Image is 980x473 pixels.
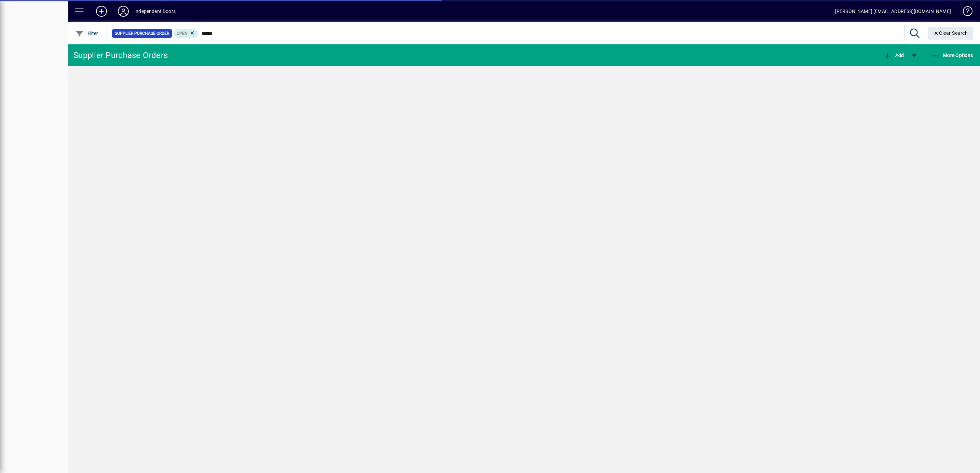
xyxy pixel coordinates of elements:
[958,1,971,24] a: Knowledge Base
[928,27,974,40] button: Clear
[73,50,168,61] div: Supplier Purchase Orders
[174,29,198,38] mat-chip: Completion Status: Open
[76,31,98,36] span: Filter
[882,49,906,61] button: Add
[933,30,968,36] span: Clear Search
[883,53,904,58] span: Add
[134,6,176,17] div: Independent Doors
[930,49,975,61] button: More Options
[112,5,134,17] button: Profile
[177,31,188,36] span: Open
[74,27,100,40] button: Filter
[91,5,112,17] button: Add
[931,53,973,58] span: More Options
[115,30,169,37] span: Supplier Purchase Order
[835,6,951,17] div: [PERSON_NAME] [EMAIL_ADDRESS][DOMAIN_NAME]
